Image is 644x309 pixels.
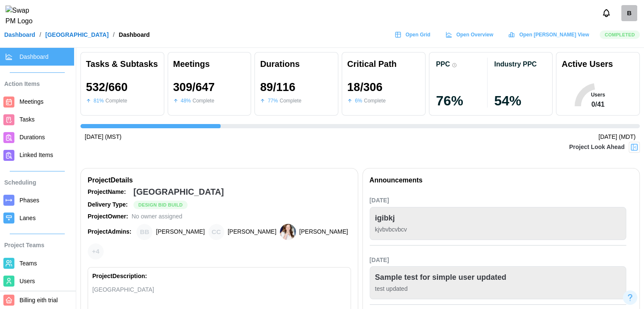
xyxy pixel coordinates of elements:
span: Dashboard [19,53,49,60]
div: 54 % [494,94,545,108]
div: No owner assigned [132,212,182,221]
div: 18 / 306 [347,81,382,94]
div: test updated [375,284,621,294]
div: [DATE] [370,256,627,265]
div: [DATE] (MST) [85,132,122,142]
div: Brian Baldwin [136,224,152,240]
div: Dashboard [119,32,150,38]
div: Meetings [173,58,246,71]
span: Phases [19,197,39,204]
div: Announcements [370,175,423,186]
span: Design Bid Build [138,201,183,209]
div: [PERSON_NAME] [299,227,348,237]
span: Durations [19,134,45,141]
div: 309 / 647 [173,81,215,94]
strong: Project Admins: [88,228,131,235]
div: Tasks & Subtasks [86,58,159,71]
span: Users [19,278,35,284]
div: 77 % [268,97,278,105]
div: Complete [105,97,127,105]
div: 48 % [181,97,191,105]
span: Linked Items [19,152,53,158]
span: Open Overview [456,29,493,41]
div: Project Details [88,175,351,186]
button: Notifications [599,6,614,20]
div: Complete [279,97,301,105]
div: [PERSON_NAME] [228,227,276,237]
div: Project Name: [88,188,130,197]
div: [DATE] [370,196,627,205]
div: Complete [364,97,385,105]
img: Heather Bemis [280,224,296,240]
div: + 4 [88,243,104,259]
div: [PERSON_NAME] [156,227,205,237]
div: Project Description: [92,272,147,281]
div: [GEOGRAPHIC_DATA] [133,185,224,199]
span: Teams [19,260,37,267]
span: Lanes [19,215,36,221]
img: Project Look Ahead Button [630,143,638,152]
span: Tasks [19,116,35,123]
div: Sample test for simple user updated [375,272,506,284]
div: Complete [193,97,214,105]
div: [DATE] (MDT) [598,132,636,142]
a: Open Overview [441,28,500,41]
div: Project Look Ahead [569,143,625,152]
div: 6 % [355,97,362,105]
a: Open [PERSON_NAME] View [504,28,595,41]
strong: Project Owner: [88,213,128,220]
span: Open [PERSON_NAME] View [519,29,589,41]
div: kjvbvbcvbcv [375,225,621,235]
div: igibkj [375,212,395,224]
span: Meetings [19,98,44,105]
a: Open Grid [390,28,437,41]
div: / [39,32,41,38]
div: Critical Path [347,58,420,71]
a: [GEOGRAPHIC_DATA] [45,32,109,38]
div: Delivery Type: [88,200,130,210]
a: billingcheck4 [621,5,637,21]
div: B [621,5,637,21]
div: PPC [436,60,450,68]
div: 76 % [436,94,487,108]
div: Chris Cosenza [208,224,224,240]
div: 89 / 116 [260,81,295,94]
div: Industry PPC [494,60,536,68]
span: Open Grid [406,29,431,41]
div: / [113,32,115,38]
a: Dashboard [4,32,35,38]
div: 81 % [94,97,104,105]
div: 532 / 660 [86,81,127,94]
span: Billing eith trial [19,297,58,303]
span: Completed [605,31,635,39]
div: Active Users [561,58,613,71]
img: Swap PM Logo [6,6,40,27]
div: [GEOGRAPHIC_DATA] [92,285,346,294]
div: Durations [260,58,333,71]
